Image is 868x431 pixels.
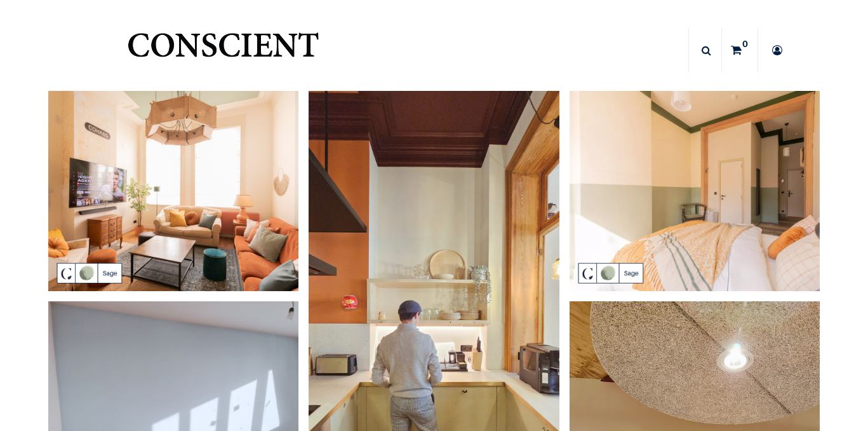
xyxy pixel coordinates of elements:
img: peinture vert sauge [570,91,820,291]
a: 0 [722,28,758,72]
img: peinture vert sauge [48,91,298,291]
sup: 0 [739,38,751,50]
img: Conscient [125,25,321,76]
a: Logo of Conscient [125,25,321,76]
